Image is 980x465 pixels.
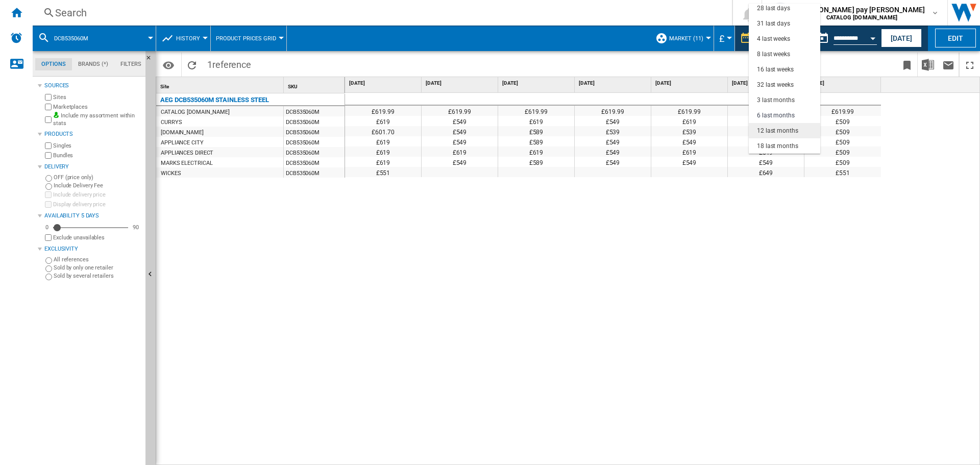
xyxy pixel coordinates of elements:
div: 3 last months [757,96,795,105]
div: 16 last weeks [757,65,794,74]
div: 12 last months [757,127,798,135]
div: 31 last days [757,19,790,28]
div: 4 last weeks [757,35,790,43]
div: 28 last days [757,4,790,13]
div: 18 last months [757,142,798,151]
div: 6 last months [757,111,795,120]
div: 8 last weeks [757,50,790,59]
div: 32 last weeks [757,81,794,89]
